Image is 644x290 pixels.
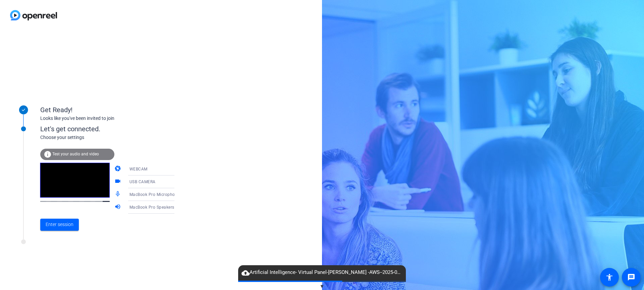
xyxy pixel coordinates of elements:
div: Let's get connected. [40,124,188,134]
div: Choose your settings [40,134,188,141]
span: Artificial Intelligence- Virtual Panel-[PERSON_NAME] -AWS--2025-08-12-10-33-18-724-1.webm [238,269,406,277]
mat-icon: cloud_upload [241,269,250,277]
span: Test your audio and video [52,152,99,156]
mat-icon: mic_none [114,191,122,199]
span: ▼ [320,283,325,289]
span: Enter session [46,221,73,228]
mat-icon: info [44,150,52,158]
span: USB CAMERA [129,179,156,184]
mat-icon: camera [114,165,122,173]
div: Looks like you've been invited to join [40,115,174,122]
button: Enter session [40,219,79,231]
mat-icon: volume_up [114,203,122,211]
mat-icon: accessibility [605,273,613,281]
mat-icon: message [627,273,635,281]
mat-icon: videocam [114,178,122,186]
div: Get Ready! [40,105,174,115]
span: MacBook Pro Microphone [129,192,180,197]
span: MacBook Pro Speakers [129,205,174,210]
span: WEBCAM [129,167,148,171]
